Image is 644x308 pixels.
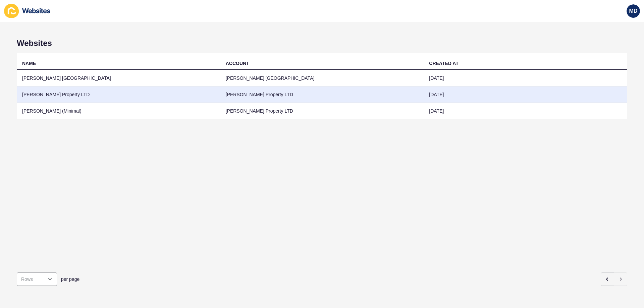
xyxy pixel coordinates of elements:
[17,70,220,86] td: [PERSON_NAME] [GEOGRAPHIC_DATA]
[220,86,424,103] td: [PERSON_NAME] Property LTD
[17,272,57,286] div: open menu
[424,70,627,86] td: [DATE]
[220,103,424,119] td: [PERSON_NAME] Property LTD
[17,39,627,48] h1: Websites
[424,103,627,119] td: [DATE]
[629,8,638,14] span: MD
[17,86,220,103] td: [PERSON_NAME] Property LTD
[220,70,424,86] td: [PERSON_NAME] [GEOGRAPHIC_DATA]
[429,60,459,67] div: CREATED AT
[17,103,220,119] td: [PERSON_NAME] (Minimal)
[22,60,36,67] div: NAME
[61,276,79,283] span: per page
[226,60,249,67] div: ACCOUNT
[424,86,627,103] td: [DATE]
